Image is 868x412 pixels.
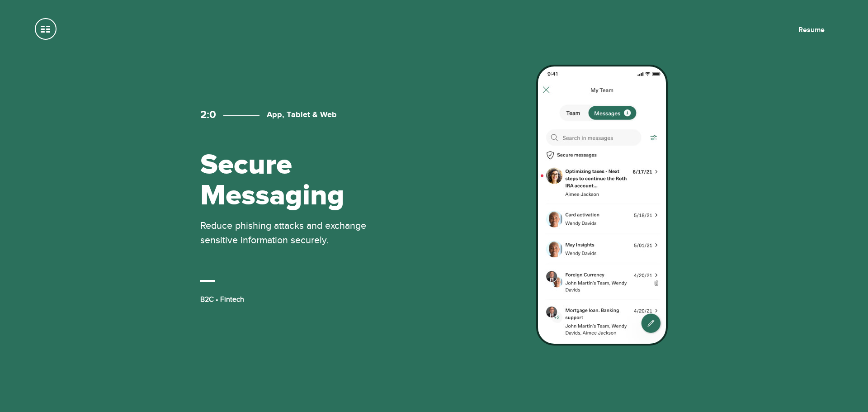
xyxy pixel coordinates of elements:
h2: Secure Messaging [200,150,381,211]
a: 2:0 App, Tablet & Web Secure Messaging Reduce phishing attacks and exchange sensitive information... [163,65,705,348]
p: Reduce phishing attacks and exchange sensitive information securely. [200,218,381,247]
a: Resume [798,25,825,34]
span: B2C • Fintech [200,295,244,304]
img: Expo [536,65,668,346]
h3: App, Tablet & Web [223,110,337,120]
span: 2:0 [200,108,216,121]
